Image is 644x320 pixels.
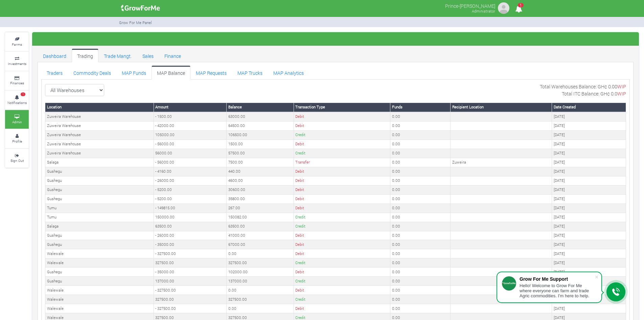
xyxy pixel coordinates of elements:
th: Balance [227,103,294,112]
td: 105000.00 [154,130,227,140]
td: 0.00 [390,304,451,313]
a: Admin [5,110,29,129]
td: Zuweira Warehouse [45,121,154,130]
td: - 26000.00 [154,176,227,185]
td: Debit [294,249,390,258]
small: Notifications [7,100,27,105]
td: - 327500.00 [154,249,227,258]
small: Admin [12,120,22,124]
td: [DATE] [552,158,626,167]
td: Debit [294,304,390,313]
td: Credit [294,277,390,286]
td: [DATE] [552,258,626,268]
td: Salaga [45,222,154,231]
td: 57500.00 [227,149,294,158]
td: - 35000.00 [154,240,227,249]
td: 0.00 [390,295,451,304]
td: Credit [294,295,390,304]
a: Dashboard [38,49,72,62]
td: 63500.00 [154,222,227,231]
small: Investments [8,61,26,66]
td: [DATE] [552,231,626,240]
td: 35800.00 [227,194,294,204]
small: Sign Out [10,158,24,163]
td: 0.00 [390,167,451,176]
th: Recipient Location [451,103,552,112]
td: Debit [294,268,390,277]
a: Finance [159,49,186,62]
td: 7500.00 [227,158,294,167]
small: Finances [10,81,24,85]
p: Total Warehouses Balance: GH¢ 0.00 [540,83,626,90]
td: Gushegu [45,194,154,204]
span: WIP [617,90,626,97]
a: MAP Balance [152,66,190,79]
th: Amount [154,103,227,112]
p: Prince-[PERSON_NAME] [445,1,495,9]
td: 137000.00 [227,277,294,286]
small: Farms [12,42,22,47]
td: Walewale [45,249,154,258]
td: [DATE] [552,194,626,204]
td: 41000.00 [227,231,294,240]
td: [DATE] [552,213,626,222]
td: 4600.00 [227,176,294,185]
a: 1 [512,6,525,13]
div: Grow For Me Support [520,276,595,282]
td: 327500.00 [227,258,294,268]
td: 0.00 [390,158,451,167]
td: Gushegu [45,176,154,185]
td: - 1500.00 [154,112,227,121]
td: 56000.00 [154,149,227,158]
td: - 4160.00 [154,167,227,176]
td: 0.00 [390,231,451,240]
td: 0.00 [390,176,451,185]
td: Tumu [45,204,154,213]
td: - 56000.00 [154,158,227,167]
td: Credit [294,222,390,231]
td: 150000.00 [154,213,227,222]
td: Debit [294,176,390,185]
td: Debit [294,167,390,176]
td: Walewale [45,286,154,295]
td: 0.00 [390,240,451,249]
a: Investments [5,52,29,70]
td: 0.00 [390,121,451,130]
img: growforme image [119,1,162,15]
td: Debit [294,140,390,149]
a: Traders [41,66,68,79]
th: Transaction Type [294,103,390,112]
td: [DATE] [552,112,626,121]
td: 64500.00 [227,121,294,130]
a: MAP Trucks [232,66,268,79]
td: - 56000.00 [154,140,227,149]
td: [DATE] [552,268,626,277]
td: Debit [294,121,390,130]
td: Walewale [45,258,154,268]
td: 0.00 [390,204,451,213]
td: 0.00 [390,130,451,140]
a: Finances [5,71,29,90]
a: Farms [5,33,29,51]
td: Walewale [45,295,154,304]
td: 0.00 [390,149,451,158]
td: Zuweira Warehouse [45,140,154,149]
td: Debit [294,240,390,249]
td: - 42000.00 [154,121,227,130]
a: 1 Notifications [5,91,29,109]
td: 150082.00 [227,213,294,222]
td: [DATE] [552,222,626,231]
td: 0.00 [390,249,451,258]
td: 0.00 [390,277,451,286]
td: Credit [294,149,390,158]
p: Total ITC Balance: GH¢ 0.0 [562,90,626,97]
td: Debit [294,112,390,121]
td: Zuweira Warehouse [45,112,154,121]
td: Gushegu [45,277,154,286]
th: Location [45,103,154,112]
td: 0.00 [227,286,294,295]
td: Credit [294,258,390,268]
a: Sales [137,49,159,62]
td: [DATE] [552,249,626,258]
td: Gushegu [45,167,154,176]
